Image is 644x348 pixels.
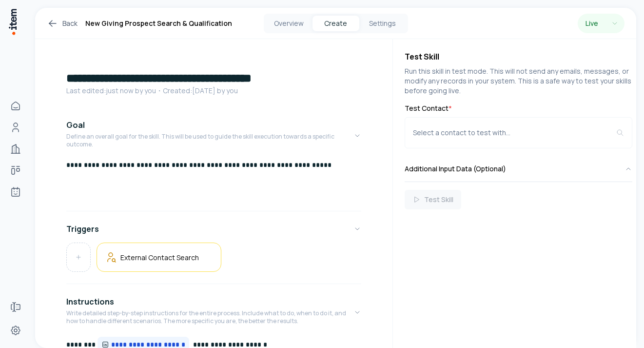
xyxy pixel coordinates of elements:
[6,161,25,180] a: Deals
[6,182,25,202] a: Agents
[6,321,25,340] a: Settings
[120,253,199,262] h5: External Contact Search
[66,119,85,131] h4: Goal
[66,215,361,243] button: Triggers
[359,16,406,31] button: Settings
[47,18,78,29] a: Back
[66,288,361,337] button: InstructionsWrite detailed step-by-step instructions for the entire process. Include what to do, ...
[66,160,361,207] div: GoalDefine an overall goal for the skill. This will be used to guide the skill execution towards ...
[312,16,359,31] button: Create
[66,309,353,325] p: Write detailed step-by-step instructions for the entire process. Include what to do, when to do i...
[405,103,632,113] label: Test Contact
[266,16,312,31] button: Overview
[66,243,361,280] div: Triggers
[66,111,361,160] button: GoalDefine an overall goal for the skill. This will be used to guide the skill execution towards ...
[6,118,25,137] a: People
[405,51,632,62] h4: Test Skill
[413,128,616,138] div: Select a contact to test with...
[85,18,232,29] h1: New Giving Prospect Search & Qualification
[6,297,25,317] a: Forms
[8,8,18,36] img: Item Brain Logo
[66,296,114,307] h4: Instructions
[66,133,353,148] p: Define an overall goal for the skill. This will be used to guide the skill execution towards a sp...
[405,66,632,96] p: Run this skill in test mode. This will not send any emails, messages, or modify any records in yo...
[6,96,25,116] a: Home
[66,86,361,96] p: Last edited: just now by you ・Created: [DATE] by you
[405,156,632,182] button: Additional Input Data (Optional)
[6,139,25,159] a: Companies
[66,223,99,235] h4: Triggers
